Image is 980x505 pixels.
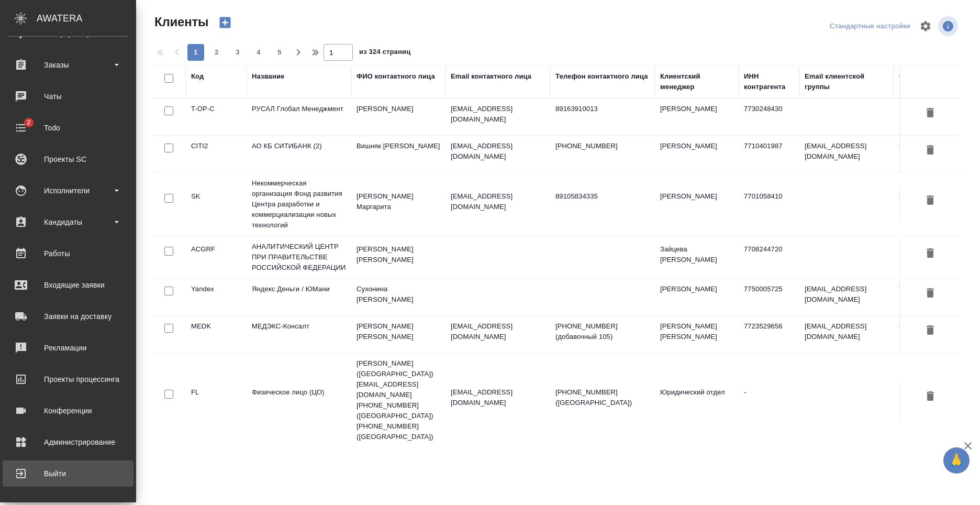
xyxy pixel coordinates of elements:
button: Создать [213,14,238,31]
div: Телефон контактного лица [555,71,648,82]
div: Todo [8,120,128,136]
button: 5 [271,44,288,61]
div: Ответственная команда [899,71,972,92]
a: Работы [3,240,133,267]
a: Входящие заявки [3,272,133,298]
td: [PERSON_NAME] [655,136,739,172]
p: [EMAIL_ADDRESS][DOMAIN_NAME] [451,191,545,212]
td: Зайцева [PERSON_NAME] [655,239,739,276]
td: [PERSON_NAME] [351,98,446,135]
td: SK [186,186,247,223]
div: Клиентский менеджер [660,71,733,92]
div: Входящие заявки [8,277,128,293]
td: T-OP-C [186,98,247,135]
p: 89105834335 [555,191,650,202]
span: 🙏 [948,449,965,471]
a: Проекты SC [3,146,133,172]
p: [PHONE_NUMBER] (добавочный 105) [555,321,650,342]
button: Удалить [921,284,939,303]
td: CITI2 [186,136,247,172]
p: [PHONE_NUMBER] ([GEOGRAPHIC_DATA]) [555,387,650,408]
div: Название [252,71,284,82]
div: Администрирование [8,434,128,450]
td: 7730248430 [739,98,799,135]
td: FL [186,382,247,419]
td: [EMAIL_ADDRESS][DOMAIN_NAME] [799,279,894,315]
div: Работы [8,246,128,261]
span: Клиенты [152,14,208,30]
div: Email клиентской группы [805,71,888,92]
button: Удалить [921,104,939,123]
div: Кандидаты [8,214,128,230]
button: Удалить [921,141,939,160]
div: Заявки на доставку [8,309,128,324]
td: Русал [894,98,977,135]
div: split button [827,18,913,35]
td: [PERSON_NAME] [PERSON_NAME] [351,239,446,276]
td: Технический [894,186,977,223]
p: [EMAIL_ADDRESS][DOMAIN_NAME] [451,387,545,408]
a: Чаты [3,83,133,109]
div: AWATERA [37,8,136,29]
a: Рекламации [3,335,133,361]
td: Вишняк [PERSON_NAME] [351,136,446,172]
button: Удалить [921,191,939,211]
button: 4 [250,44,267,61]
span: 5 [271,47,288,58]
span: из 324 страниц [359,46,410,61]
td: [PERSON_NAME] ([GEOGRAPHIC_DATA]) [EMAIL_ADDRESS][DOMAIN_NAME] [PHONE_NUMBER] ([GEOGRAPHIC_DATA])... [351,353,446,447]
div: Email контактного лица [451,71,531,82]
span: 4 [250,47,267,58]
td: Таганка [894,279,977,315]
button: 🙏 [943,447,970,474]
td: Сити [894,136,977,172]
td: АО КБ СИТИБАНК (2) [247,136,351,172]
td: ACGRF [186,239,247,276]
div: Выйти [8,466,128,481]
div: Исполнители [8,183,128,199]
td: 7710401987 [739,136,799,172]
td: 7723529656 [739,316,799,353]
div: Заказы [8,57,128,73]
td: Физическое лицо (ЦО) [247,382,351,419]
div: Код [191,71,204,82]
p: [EMAIL_ADDRESS][DOMAIN_NAME] [451,321,545,342]
td: Сухонина [PERSON_NAME] [351,279,446,315]
td: 7708244720 [739,239,799,276]
td: ЦО [894,382,977,419]
td: [PERSON_NAME] [PERSON_NAME] [655,316,739,353]
td: Сити3 [894,316,977,353]
td: [PERSON_NAME] Маргарита [351,186,446,223]
div: Проекты SC [8,151,128,167]
p: 89163910013 [555,104,650,114]
div: ИНН контрагента [744,71,794,92]
button: Удалить [921,244,939,264]
td: АНАЛИТИЧЕСКИЙ ЦЕНТР ПРИ ПРАВИТЕЛЬСТВЕ РОССИЙСКОЙ ФЕДЕРАЦИИ [247,236,351,278]
a: Администрирование [3,429,133,455]
span: 2 [20,117,37,128]
a: Выйти [3,460,133,487]
td: MEDK [186,316,247,353]
div: Конференции [8,403,128,419]
td: [EMAIL_ADDRESS][DOMAIN_NAME] [799,136,894,172]
span: Посмотреть информацию [938,16,960,36]
div: ФИО контактного лица [357,71,435,82]
td: 7750005725 [739,279,799,315]
td: [PERSON_NAME] [655,186,739,223]
div: Рекламации [8,340,128,356]
span: 2 [208,47,225,58]
td: [PERSON_NAME] [655,98,739,135]
td: МЕДЭКС-Консалт [247,316,351,353]
td: 7701058410 [739,186,799,223]
button: Удалить [921,387,939,407]
td: Некоммерческая организация Фонд развития Центра разработки и коммерциализации новых технологий [247,173,351,236]
a: Заявки на доставку [3,303,133,330]
td: [PERSON_NAME] [655,279,739,315]
td: РУСАЛ Глобал Менеджмент [247,98,351,135]
td: Яндекс Деньги / ЮМани [247,279,351,315]
td: [PERSON_NAME] [PERSON_NAME] [351,316,446,353]
a: 2Todo [3,115,133,141]
td: - [739,382,799,419]
button: Удалить [921,321,939,341]
div: Проекты процессинга [8,371,128,387]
